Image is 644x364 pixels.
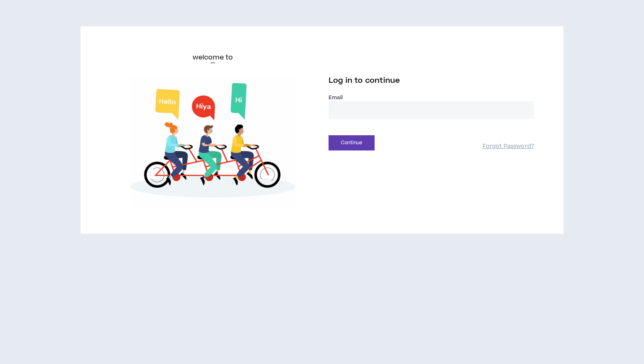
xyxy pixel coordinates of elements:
[110,76,315,207] img: Welcome to Wripple
[483,143,534,150] a: Forgot Password?
[329,135,375,150] button: Continue
[193,52,233,62] h6: welcome to
[329,75,400,86] span: Log in to continue
[329,94,534,101] label: Email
